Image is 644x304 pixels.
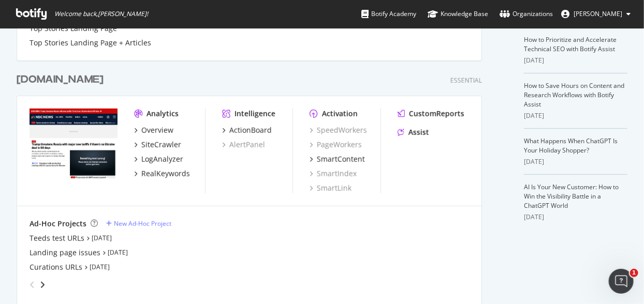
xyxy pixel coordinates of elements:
[235,109,275,119] div: Intelligence
[39,280,46,290] div: angle-right
[134,154,183,164] a: LogAnalyzer
[310,183,352,193] a: SmartLink
[134,125,173,135] a: Overview
[229,125,272,135] div: ActionBoard
[54,10,148,18] span: Welcome back, [PERSON_NAME] !
[114,219,171,228] div: New Ad-Hoc Project
[141,140,181,150] div: SiteCrawler
[25,277,39,293] div: angle-left
[524,35,617,53] a: How to Prioritize and Accelerate Technical SEO with Botify Assist
[398,127,429,138] a: Assist
[222,125,272,135] a: ActionBoard
[428,9,488,19] div: Knowledge Base
[310,154,365,164] a: SmartContent
[17,72,104,87] div: [DOMAIN_NAME]
[317,154,365,164] div: SmartContent
[134,140,181,150] a: SiteCrawler
[30,233,84,244] a: Teeds test URLs
[630,269,638,277] span: 1
[524,183,619,210] a: AI Is Your New Customer: How to Win the Visibility Battle in a ChatGPT World
[310,125,367,135] a: SpeedWorkers
[30,38,151,48] a: Top Stories Landing Page + Articles
[574,9,622,18] span: Joy Kemp
[147,109,179,119] div: Analytics
[408,127,429,138] div: Assist
[90,263,110,271] a: [DATE]
[134,169,190,179] a: RealKeywords
[524,56,627,65] div: [DATE]
[141,154,183,164] div: LogAnalyzer
[524,136,618,155] a: What Happens When ChatGPT Is Your Holiday Shopper?
[222,140,265,150] a: AlertPanel
[524,81,624,109] a: How to Save Hours on Content and Research Workflows with Botify Assist
[310,169,357,179] a: SmartIndex
[141,169,190,179] div: RealKeywords
[322,109,358,119] div: Activation
[524,111,627,120] div: [DATE]
[92,234,112,242] a: [DATE]
[553,6,639,22] button: [PERSON_NAME]
[609,269,634,294] iframe: Intercom live chat
[30,219,86,229] div: Ad-Hoc Projects
[500,9,553,19] div: Organizations
[450,76,482,85] div: Essential
[524,157,627,166] div: [DATE]
[398,109,464,119] a: CustomReports
[30,262,82,272] a: Curations URLs
[17,72,108,87] a: [DOMAIN_NAME]
[141,125,173,135] div: Overview
[106,219,171,228] a: New Ad-Hoc Project
[30,109,118,179] img: nbcnews.com
[524,212,627,222] div: [DATE]
[108,248,128,257] a: [DATE]
[361,9,416,19] div: Botify Academy
[30,248,100,258] a: Landing page issues
[310,140,362,150] a: PageWorkers
[409,109,464,119] div: CustomReports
